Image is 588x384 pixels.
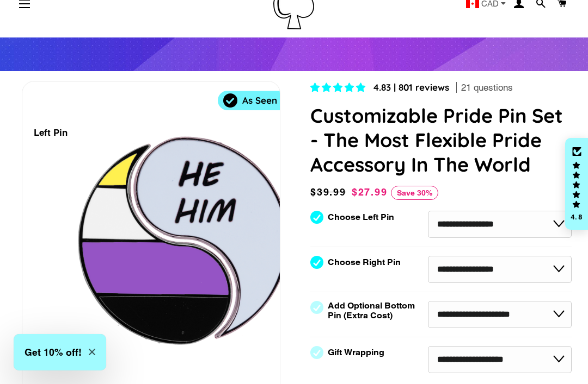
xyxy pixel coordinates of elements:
[570,213,583,221] div: 4.8
[328,301,419,320] label: Add Optional Bottom Pin (Extra Cost)
[565,138,588,230] div: Click to open Judge.me floating reviews tab
[328,348,384,357] label: Gift Wrapping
